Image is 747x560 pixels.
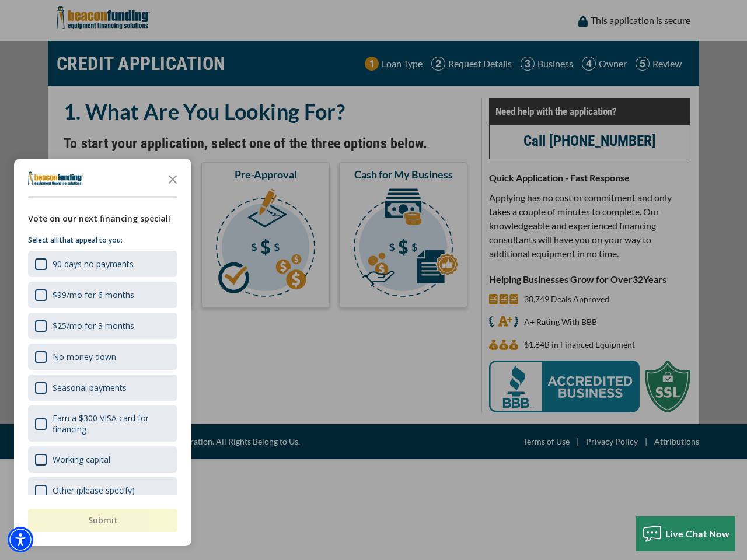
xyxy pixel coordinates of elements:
div: $25/mo for 3 months [28,313,177,339]
button: Submit [28,509,177,532]
div: $99/mo for 6 months [28,282,177,308]
div: No money down [28,344,177,370]
div: Survey [14,159,191,546]
div: Earn a $300 VISA card for financing [28,405,177,442]
img: Company logo [28,171,83,185]
button: Live Chat Now [636,516,736,551]
div: Seasonal payments [28,374,177,401]
div: $25/mo for 3 months [53,320,134,331]
div: Other (please specify) [53,485,135,496]
div: Working capital [53,454,110,465]
button: Close the survey [161,167,184,190]
div: Vote on our next financing special! [28,212,177,225]
div: Seasonal payments [53,382,127,393]
div: Earn a $300 VISA card for financing [53,412,170,435]
div: Other (please specify) [28,477,177,503]
div: No money down [53,351,116,362]
span: Live Chat Now [665,528,730,539]
div: 90 days no payments [28,251,177,277]
div: 90 days no payments [53,258,134,269]
div: $99/mo for 6 months [53,289,134,300]
p: Select all that appeal to you: [28,235,177,246]
div: Working capital [28,446,177,473]
div: Accessibility Menu [8,527,33,552]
